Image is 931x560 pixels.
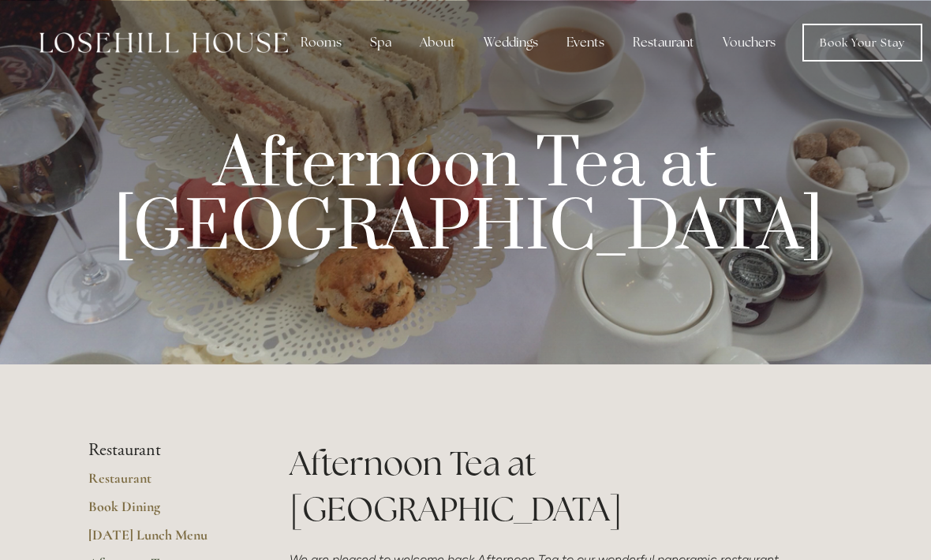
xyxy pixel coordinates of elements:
[114,134,817,260] p: Afternoon Tea at [GEOGRAPHIC_DATA]
[471,27,551,58] div: Weddings
[39,32,288,53] img: Losehill House
[407,27,468,58] div: About
[620,27,707,58] div: Restaurant
[802,24,922,62] a: Book Your Stay
[554,27,617,58] div: Events
[357,27,404,58] div: Spa
[710,27,788,58] a: Vouchers
[88,440,239,461] li: Restaurant
[88,469,239,498] a: Restaurant
[290,440,843,533] h1: Afternoon Tea at [GEOGRAPHIC_DATA]
[288,27,354,58] div: Rooms
[88,526,239,554] a: [DATE] Lunch Menu
[88,498,239,526] a: Book Dining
